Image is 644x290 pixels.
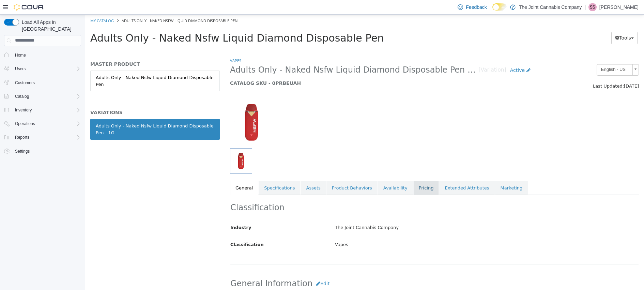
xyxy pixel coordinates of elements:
span: Active [425,53,440,58]
button: Home [1,50,84,60]
button: Edit [227,263,248,275]
span: Adults Only - Naked Nsfw Liquid Diamond Disposable Pen [36,3,152,9]
a: Product Behaviors [241,166,292,181]
h2: General Information [145,263,553,275]
button: Settings [1,146,84,156]
span: Adults Only - Naked Nsfw Liquid Diamond Disposable Pen [5,17,299,29]
p: | [584,3,586,11]
div: Sagar Sanghera [588,3,597,11]
span: Settings [12,147,81,155]
a: Extended Attributes [354,166,409,181]
span: Adults Only - Naked Nsfw Liquid Diamond Disposable Pen - 1G [145,50,393,61]
a: Marketing [410,166,443,181]
a: Adults Only - Naked Nsfw Liquid Diamond Disposable Pen [5,56,135,77]
span: Customers [12,78,81,87]
span: Home [15,52,26,58]
span: Customers [15,80,35,86]
p: [PERSON_NAME] [599,3,639,11]
a: English - US [511,49,554,61]
a: General [145,166,173,181]
span: Home [12,51,81,59]
button: Inventory [12,106,34,114]
button: Users [12,65,28,73]
div: The Joint Cannabis Company [245,207,558,219]
nav: Complex example [4,47,81,174]
span: [DATE] [539,69,554,74]
span: Users [12,65,81,73]
span: Catalog [12,92,81,101]
a: Feedback [455,0,489,14]
button: Reports [12,133,32,141]
span: Classification [145,227,179,232]
span: English - US [512,50,545,60]
h5: VARIATIONS [5,95,135,101]
span: Feedback [466,4,487,11]
input: Dark Mode [492,3,507,11]
span: Users [15,66,26,72]
button: Catalog [12,92,32,101]
span: Industry [145,210,166,215]
span: Reports [15,135,29,140]
a: Pricing [328,166,354,181]
h5: CATALOG SKU - 0PRBEUAH [145,65,449,72]
a: Availability [293,166,328,181]
img: Cova [14,4,44,11]
a: My Catalog [5,3,29,9]
button: Operations [12,120,38,128]
span: Last Updated: [508,69,539,74]
button: Catalog [1,92,84,101]
span: Inventory [12,106,81,114]
span: SS [590,3,595,11]
button: Inventory [1,105,84,115]
div: Adults Only - Naked Nsfw Liquid Diamond Disposable Pen - 1G [11,108,129,121]
a: Vapes [145,43,156,48]
button: Tools [526,17,552,30]
a: Settings [12,147,32,155]
span: Operations [12,120,81,128]
span: Operations [15,121,35,126]
button: Users [1,64,84,74]
div: Vapes [245,224,558,236]
span: Load All Apps in [GEOGRAPHIC_DATA] [19,19,81,32]
span: Inventory [15,107,32,113]
a: Specifications [173,166,215,181]
a: Assets [215,166,241,181]
img: 150 [145,82,188,134]
button: Reports [1,133,84,142]
span: Settings [15,149,30,154]
h5: MASTER PRODUCT [5,46,135,52]
a: Customers [12,79,37,87]
p: The Joint Cannabis Company [519,3,582,11]
span: Reports [12,133,81,141]
a: Home [12,51,29,59]
h2: Classification [145,188,553,198]
small: [Variation] [393,53,421,58]
button: Customers [1,78,84,88]
span: Catalog [15,94,29,99]
button: Operations [1,119,84,128]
